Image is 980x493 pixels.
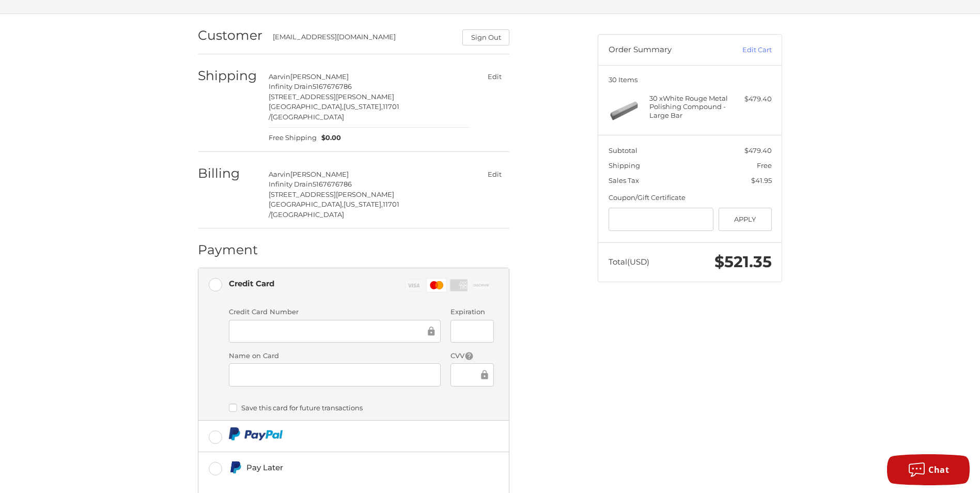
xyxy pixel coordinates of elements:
[269,180,313,188] span: Infinity Drain
[229,427,283,440] img: PayPal icon
[317,133,341,143] span: $0.00
[719,208,772,231] button: Apply
[479,167,509,182] button: Edit
[229,461,242,474] img: Pay Later icon
[609,257,649,267] span: Total (USD)
[751,176,772,184] span: $41.95
[313,82,352,90] span: 5167676786
[246,459,438,476] div: Pay Later
[744,146,772,155] span: $479.40
[269,93,394,101] span: [STREET_ADDRESS][PERSON_NAME]
[198,165,258,181] h2: Billing
[887,454,970,485] button: Chat
[269,82,313,90] span: Infinity Drain
[731,94,772,104] div: $479.40
[229,351,441,361] label: Name on Card
[344,102,383,111] span: [US_STATE],
[269,190,394,198] span: [STREET_ADDRESS][PERSON_NAME]
[198,27,262,43] h2: Customer
[290,170,349,178] span: [PERSON_NAME]
[271,210,344,219] span: [GEOGRAPHIC_DATA]
[609,161,640,170] span: Shipping
[198,68,258,84] h2: Shipping
[757,161,772,170] span: Free
[290,72,349,81] span: [PERSON_NAME]
[229,307,441,317] label: Credit Card Number
[271,113,344,121] span: [GEOGRAPHIC_DATA]
[479,69,509,84] button: Edit
[236,369,433,381] iframe: Secure Credit Card Frame - Cardholder Name
[928,464,949,475] span: Chat
[229,404,494,412] label: Save this card for future transactions
[273,32,453,45] div: [EMAIL_ADDRESS][DOMAIN_NAME]
[450,351,493,361] label: CVV
[344,200,383,208] span: [US_STATE],
[236,325,426,337] iframe: Secure Credit Card Frame - Credit Card Number
[269,200,399,219] span: 11701 /
[609,193,772,203] div: Coupon/Gift Certificate
[198,242,258,258] h2: Payment
[609,208,714,231] input: Gift Certificate or Coupon Code
[313,180,352,188] span: 5167676786
[269,102,344,111] span: [GEOGRAPHIC_DATA],
[609,75,772,84] h3: 30 Items
[269,133,317,143] span: Free Shipping
[229,478,439,487] iframe: PayPal Message 1
[609,45,720,55] h3: Order Summary
[714,252,772,271] span: $521.35
[458,325,486,337] iframe: Secure Credit Card Frame - Expiration Date
[458,369,478,381] iframe: Secure Credit Card Frame - CVV
[269,72,290,81] span: Aarvin
[649,94,728,119] h4: 30 x White Rouge Metal Polishing Compound - Large Bar
[269,170,290,178] span: Aarvin
[269,200,344,208] span: [GEOGRAPHIC_DATA],
[462,29,509,45] button: Sign Out
[720,45,772,55] a: Edit Cart
[609,146,637,155] span: Subtotal
[229,275,274,292] div: Credit Card
[269,102,399,121] span: 11701 /
[609,176,639,184] span: Sales Tax
[450,307,493,317] label: Expiration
